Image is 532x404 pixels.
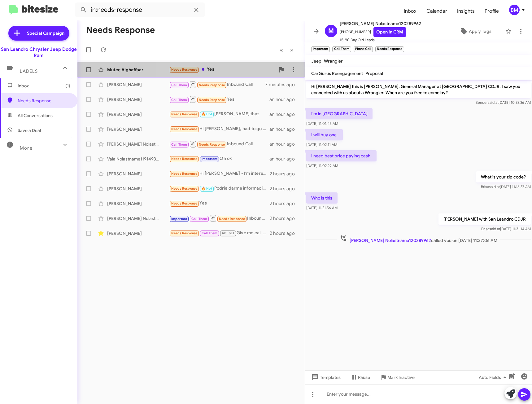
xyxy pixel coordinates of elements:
span: Needs Response [18,98,70,104]
button: Apply Tags [448,26,502,37]
div: Podría darme información sobre el gladiador [169,185,270,192]
span: Inbox [18,83,70,89]
small: Needs Response [375,46,404,52]
button: Previous [276,44,287,56]
div: Hi [PERSON_NAME] - I'm interested in a two door manual but you guys don't have them on sale anymo... [169,170,270,177]
button: Auto Fields [474,372,513,383]
a: Open in CRM [373,27,406,37]
div: [PERSON_NAME] that [169,111,269,118]
p: What is your zip code? [476,171,531,182]
div: [PERSON_NAME] [107,96,169,103]
button: Pause [346,372,375,383]
div: 2 hours ago [270,200,300,207]
span: Call Them [202,231,218,235]
span: [PHONE_NUMBER] [340,27,421,37]
span: CarGurus Reengagement [311,71,363,76]
div: Mutee Alghaffaar [107,67,169,73]
h1: Needs Response [86,25,155,35]
p: I will buy one. [306,129,343,140]
span: More [20,145,33,151]
div: [PERSON_NAME] [107,171,169,177]
span: said at [489,184,500,189]
span: Call Them [171,98,187,102]
span: [DATE] 11:02:29 AM [306,163,338,168]
p: I'm in [GEOGRAPHIC_DATA] [306,108,373,119]
span: Brisa [DATE] 11:31:14 AM [481,226,531,231]
span: Needs Response [171,68,198,72]
span: Needs Response [199,83,225,87]
span: Labels [20,68,38,74]
div: Vala Nolastname119149348 [107,156,169,162]
span: Brisa [DATE] 11:16:37 AM [481,184,531,189]
span: Needs Response [171,157,198,161]
div: [PERSON_NAME] [107,200,169,207]
span: said at [488,100,499,105]
div: an hour ago [269,141,300,147]
div: an hour ago [269,111,300,117]
div: [PERSON_NAME] [107,111,169,117]
span: Needs Response [171,231,198,235]
span: Needs Response [199,143,225,147]
a: Special Campaign [8,26,69,41]
p: Hi [PERSON_NAME] this is [PERSON_NAME], General Manager at [GEOGRAPHIC_DATA] CDJR. I saw you conn... [306,81,531,98]
div: 7 minutes ago [265,81,300,88]
div: [PERSON_NAME] Nolastname120289962 [107,215,169,222]
span: said at [489,226,500,231]
span: Needs Response [199,98,225,102]
span: 🔥 Hot [202,112,212,116]
p: I need best price paying cash. [306,150,377,161]
span: 🔥 Hot [202,187,212,191]
div: [PERSON_NAME] Nolastname117713434 [107,141,169,147]
small: Phone Call [354,46,373,52]
div: Inbound Call [169,214,270,222]
div: an hour ago [269,156,300,162]
a: Insights [452,2,480,20]
span: M [328,26,334,36]
div: Oh ok [169,155,269,162]
div: [PERSON_NAME] [107,126,169,132]
div: Yes [169,95,269,103]
span: [PERSON_NAME] Nolastname120289962 [340,20,421,27]
span: Sender [DATE] 10:33:36 AM [476,100,531,105]
span: Pause [358,372,370,383]
span: Needs Response [171,201,198,205]
span: Needs Response [171,112,198,116]
div: BM [509,5,520,15]
div: [PERSON_NAME] [107,81,169,88]
span: Call Them [171,83,187,87]
span: [DATE] 11:02:11 AM [306,142,337,147]
span: Important [202,157,218,161]
span: » [290,46,294,54]
small: Important [311,46,330,52]
span: 15-90 Day Old Leads [340,37,421,43]
span: [PERSON_NAME] Nolastname120289962 [350,238,431,243]
span: Needs Response [171,172,198,176]
div: Inbound Call [169,81,265,88]
div: an hour ago [269,96,300,103]
span: Inbox [399,2,421,20]
span: Calendar [421,2,452,20]
span: Call Them [191,217,207,221]
div: an hour ago [269,126,300,132]
span: Needs Response [219,217,245,221]
div: Hi [PERSON_NAME], had to go with the Ford. Wasn't my first choice but the numbers worked [169,125,269,133]
a: Profile [480,2,504,20]
p: [PERSON_NAME] with San Leandro CDJR [438,213,531,225]
nav: Page navigation example [276,44,297,56]
button: Next [286,44,297,56]
span: Mark Inactive [387,372,415,383]
span: [DATE] 11:21:56 AM [306,205,338,210]
input: Search [75,2,205,17]
span: Jeep [311,58,321,64]
span: [DATE] 11:01:45 AM [306,121,338,126]
span: called you on [DATE] 11:37:06 AM [337,235,500,244]
span: Special Campaign [27,30,64,36]
span: Apply Tags [469,26,491,37]
div: Inbound Call [169,140,269,148]
button: BM [504,5,525,15]
span: APT SET [222,231,234,235]
button: Mark Inactive [375,372,420,383]
p: Who is this [306,192,338,204]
